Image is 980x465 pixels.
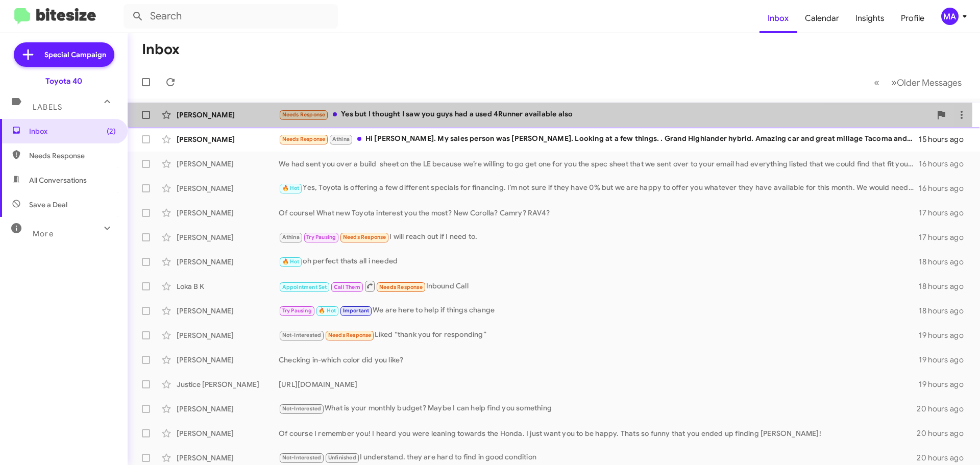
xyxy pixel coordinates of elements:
[891,76,897,89] span: »
[282,258,300,265] span: 🔥 Hot
[279,452,917,463] div: I understand. they are hard to find in good condition
[893,4,933,33] a: Profile
[306,234,336,240] span: Try Pausing
[897,77,962,88] span: Older Messages
[279,305,919,316] div: We are here to help if things change
[279,379,919,389] div: [URL][DOMAIN_NAME]
[919,379,972,389] div: 19 hours ago
[44,50,106,60] span: Special Campaign
[874,76,879,89] span: «
[334,284,360,290] span: Call Them
[919,257,972,267] div: 18 hours ago
[33,229,54,238] span: More
[177,355,279,365] div: [PERSON_NAME]
[933,8,969,25] button: MA
[177,134,279,144] div: [PERSON_NAME]
[279,355,919,365] div: Checking in-which color did you like?
[917,453,972,463] div: 20 hours ago
[868,72,886,93] button: Previous
[282,405,322,412] span: Not-Interested
[282,136,326,142] span: Needs Response
[142,41,180,58] h1: Inbox
[282,111,326,118] span: Needs Response
[759,4,797,33] a: Inbox
[177,257,279,267] div: [PERSON_NAME]
[177,306,279,316] div: [PERSON_NAME]
[33,103,62,112] span: Labels
[343,234,386,240] span: Needs Response
[279,159,919,169] div: We had sent you over a build sheet on the LE because we’re willing to go get one for you the spec...
[29,200,67,210] span: Save a Deal
[282,234,300,240] span: Athina
[279,133,919,145] div: Hi [PERSON_NAME]. My sales person was [PERSON_NAME]. Looking at a few things. . Grand Highlander ...
[328,332,372,338] span: Needs Response
[279,231,919,243] div: I will reach out if I need to.
[868,72,968,93] nav: Page navigation example
[45,76,82,86] div: Toyota 40
[282,332,322,338] span: Not-Interested
[919,159,972,169] div: 16 hours ago
[177,208,279,218] div: [PERSON_NAME]
[279,208,919,218] div: Of course! What new Toyota interest you the most? New Corolla? Camry? RAV4?
[279,428,917,438] div: Of course I remember you! I heard you were leaning towards the Honda. I just want you to be happy...
[919,183,972,193] div: 16 hours ago
[919,355,972,365] div: 19 hours ago
[282,454,322,461] span: Not-Interested
[279,329,919,341] div: Liked “thank you for responding”
[279,403,917,414] div: What is your monthly budget? Maybe I can help find you something
[124,4,338,29] input: Search
[177,453,279,463] div: [PERSON_NAME]
[919,306,972,316] div: 18 hours ago
[797,4,847,33] a: Calendar
[177,232,279,242] div: [PERSON_NAME]
[177,404,279,414] div: [PERSON_NAME]
[29,126,116,136] span: Inbox
[279,182,919,194] div: Yes, Toyota is offering a few different specials for financing. I’m not sure if they have 0% but ...
[279,256,919,267] div: oh perfect thats all i needed
[177,183,279,193] div: [PERSON_NAME]
[177,330,279,340] div: [PERSON_NAME]
[917,404,972,414] div: 20 hours ago
[29,175,87,185] span: All Conversations
[279,109,931,120] div: Yes but I thought I saw you guys had a used 4Runner available also
[14,42,114,67] a: Special Campaign
[177,110,279,120] div: [PERSON_NAME]
[847,4,893,33] a: Insights
[328,454,356,461] span: Unfinished
[282,307,312,314] span: Try Pausing
[379,284,423,290] span: Needs Response
[919,281,972,291] div: 18 hours ago
[343,307,370,314] span: Important
[318,307,336,314] span: 🔥 Hot
[29,151,116,161] span: Needs Response
[107,126,116,136] span: (2)
[919,208,972,218] div: 17 hours ago
[282,284,327,290] span: Appointment Set
[885,72,968,93] button: Next
[917,428,972,438] div: 20 hours ago
[919,232,972,242] div: 17 hours ago
[279,280,919,292] div: Inbound Call
[177,159,279,169] div: [PERSON_NAME]
[941,8,959,25] div: MA
[177,379,279,389] div: Justice [PERSON_NAME]
[919,330,972,340] div: 19 hours ago
[282,185,300,191] span: 🔥 Hot
[919,134,972,144] div: 15 hours ago
[177,428,279,438] div: [PERSON_NAME]
[177,281,279,291] div: Loka B K
[332,136,350,142] span: Athina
